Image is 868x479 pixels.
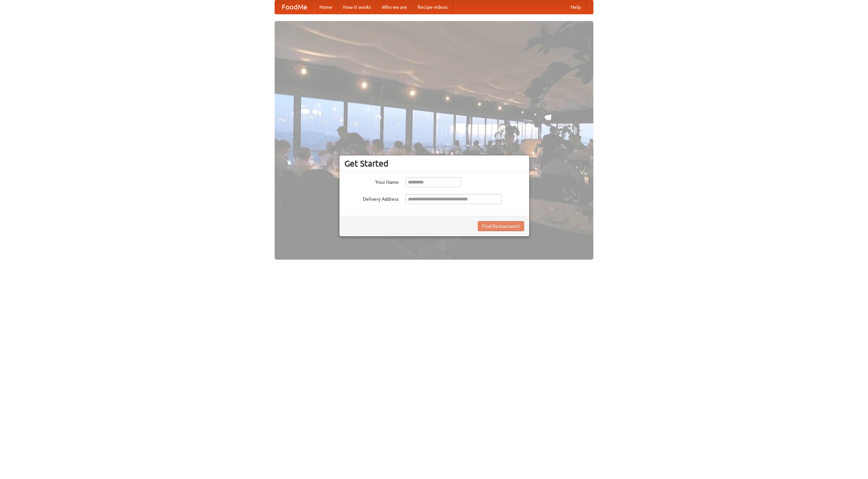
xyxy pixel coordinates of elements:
h3: Get Started [344,158,524,169]
a: Recipe videos [412,0,453,14]
a: How it works [338,0,376,14]
a: FoodMe [275,0,314,14]
a: Home [314,0,338,14]
a: Help [565,0,586,14]
label: Your Name [344,177,399,186]
a: Who we are [376,0,412,14]
label: Delivery Address [344,194,399,202]
button: Find Restaurants! [478,221,524,231]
